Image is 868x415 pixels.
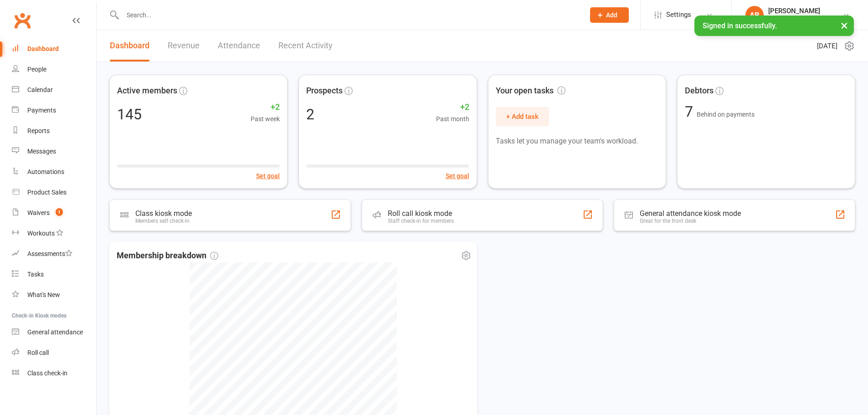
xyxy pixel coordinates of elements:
[12,182,96,203] a: Product Sales
[27,369,67,377] div: Class check-in
[496,84,565,97] span: Your open tasks
[27,45,59,52] div: Dashboard
[110,30,149,61] a: Dashboard
[27,250,72,257] div: Assessments
[836,15,853,35] button: ×
[12,141,96,162] a: Messages
[685,84,714,97] span: Debtors
[496,107,549,126] button: + Add task
[745,6,764,24] div: AB
[388,218,454,224] div: Staff check-in for members
[697,111,755,118] span: Behind on payments
[496,135,658,147] p: Tasks let you manage your team's workload.
[11,9,34,32] a: Clubworx
[685,103,697,120] span: 7
[251,114,280,124] span: Past week
[135,209,192,218] div: Class kiosk mode
[666,5,691,25] span: Settings
[306,107,314,122] div: 2
[12,100,96,121] a: Payments
[27,86,53,93] div: Calendar
[27,148,56,155] div: Messages
[12,285,96,305] a: What's New
[12,39,96,59] a: Dashboard
[12,322,96,343] a: General attendance kiosk mode
[703,21,777,30] span: Signed in successfully.
[640,218,741,224] div: Great for the front desk
[117,107,142,122] div: 145
[12,223,96,244] a: Workouts
[606,11,617,19] span: Add
[27,127,50,134] div: Reports
[590,7,629,23] button: Add
[27,66,46,73] div: People
[768,15,820,23] div: Real Strength
[256,171,280,181] button: Set goal
[768,7,820,15] div: [PERSON_NAME]
[251,101,280,114] span: +2
[27,168,64,175] div: Automations
[12,264,96,285] a: Tasks
[27,189,67,196] div: Product Sales
[12,59,96,80] a: People
[27,328,83,336] div: General attendance
[27,107,56,114] div: Payments
[117,249,218,262] span: Membership breakdown
[27,291,60,298] div: What's New
[135,218,192,224] div: Members self check-in
[436,101,469,114] span: +2
[117,84,177,97] span: Active members
[56,208,63,216] span: 1
[12,343,96,363] a: Roll call
[120,9,578,21] input: Search...
[12,80,96,100] a: Calendar
[168,30,200,61] a: Revenue
[12,121,96,141] a: Reports
[27,349,49,356] div: Roll call
[218,30,260,61] a: Attendance
[640,209,741,218] div: General attendance kiosk mode
[306,84,343,97] span: Prospects
[27,271,44,278] div: Tasks
[436,114,469,124] span: Past month
[12,244,96,264] a: Assessments
[12,203,96,223] a: Waivers 1
[278,30,333,61] a: Recent Activity
[817,41,837,51] span: [DATE]
[388,209,454,218] div: Roll call kiosk mode
[12,162,96,182] a: Automations
[12,363,96,384] a: Class kiosk mode
[446,171,469,181] button: Set goal
[27,230,55,237] div: Workouts
[27,209,50,216] div: Waivers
